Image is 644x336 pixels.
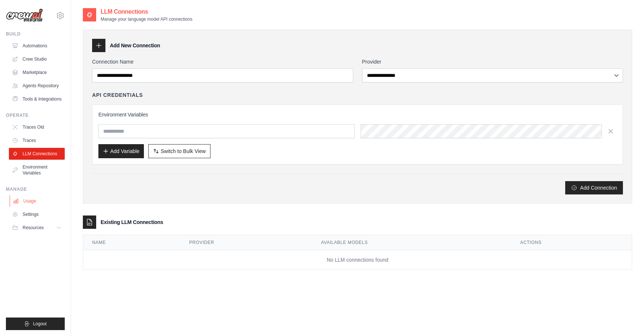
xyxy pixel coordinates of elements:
[10,195,65,207] a: Usage
[148,144,210,158] button: Switch to Bulk View
[83,235,180,250] th: Name
[83,250,632,270] td: No LLM connections found
[362,58,623,65] label: Provider
[511,235,632,250] th: Actions
[9,80,65,92] a: Agents Repository
[9,93,65,105] a: Tools & Integrations
[98,111,617,118] h3: Environment Variables
[312,235,512,250] th: Available Models
[6,112,65,118] div: Operate
[180,235,312,250] th: Provider
[9,53,65,65] a: Crew Studio
[92,91,143,99] h4: API Credentials
[6,31,65,37] div: Build
[23,225,44,231] span: Resources
[9,148,65,160] a: LLM Connections
[9,135,65,146] a: Traces
[6,318,65,330] button: Logout
[161,147,206,155] span: Switch to Bulk View
[565,181,623,194] button: Add Connection
[101,218,163,226] h3: Existing LLM Connections
[9,67,65,78] a: Marketplace
[9,222,65,234] button: Resources
[101,7,192,16] h2: LLM Connections
[6,186,65,192] div: Manage
[9,208,65,220] a: Settings
[9,161,65,179] a: Environment Variables
[9,40,65,52] a: Automations
[101,16,192,22] p: Manage your language model API connections
[92,58,353,65] label: Connection Name
[33,321,47,327] span: Logout
[6,9,43,23] img: Logo
[110,42,160,49] h3: Add New Connection
[9,121,65,133] a: Traces Old
[98,144,144,158] button: Add Variable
